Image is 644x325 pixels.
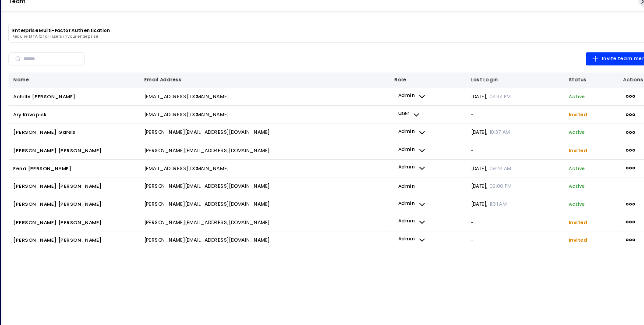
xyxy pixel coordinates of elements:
[454,108,546,125] td: -
[602,80,633,88] div: Actions
[31,80,46,88] div: Name
[153,113,233,119] p: [EMAIL_ADDRESS][DOMAIN_NAME]
[153,230,271,237] p: [PERSON_NAME][EMAIL_ADDRESS][DOMAIN_NAME]
[459,129,495,136] span: [DATE] ,
[31,214,114,220] span: [PERSON_NAME] [PERSON_NAME]
[459,196,492,203] span: [DATE] ,
[153,80,379,88] div: Email Address
[387,194,420,205] button: admin
[153,80,188,88] div: Email Address
[387,211,420,222] button: admin
[550,163,566,170] p: active
[387,127,420,138] button: admin
[550,146,568,153] span: Invited
[476,196,492,203] span: 11:31 AM
[153,96,233,103] p: [EMAIL_ADDRESS][DOMAIN_NAME]
[387,178,410,189] p: admin
[387,94,420,105] button: admin
[387,144,420,155] button: admin
[454,208,546,225] td: -
[550,129,566,136] p: active
[550,196,566,203] p: active
[459,163,497,170] span: [DATE] ,
[31,230,114,237] span: [PERSON_NAME] [PERSON_NAME]
[476,163,497,170] span: 09:44 AM
[387,161,420,172] button: admin
[153,196,271,203] p: [PERSON_NAME][EMAIL_ADDRESS][DOMAIN_NAME]
[550,113,568,119] span: Invited
[153,146,271,153] p: [PERSON_NAME][EMAIL_ADDRESS][DOMAIN_NAME]
[459,80,484,88] div: Last Login
[31,80,144,88] div: Name
[387,111,415,121] button: user
[387,228,420,239] button: admin
[387,80,449,88] div: Role
[31,196,114,203] span: [PERSON_NAME] [PERSON_NAME]
[30,35,619,40] h3: Enterprise Multi-Factor Authentication
[550,80,592,88] div: Status
[454,225,546,242] td: -
[550,180,566,186] p: active
[550,96,566,103] p: active
[153,214,271,220] p: [PERSON_NAME][EMAIL_ADDRESS][DOMAIN_NAME]
[31,129,89,136] span: [PERSON_NAME] Gareis
[153,129,271,136] p: [PERSON_NAME][EMAIL_ADDRESS][DOMAIN_NAME]
[459,96,496,103] span: [DATE] ,
[26,6,42,14] a: Team
[454,141,546,158] td: -
[566,58,637,70] button: Invite team member
[550,230,568,237] span: Invited
[476,180,497,186] span: 02:00 PM
[31,163,85,170] span: Eena [PERSON_NAME]
[153,180,271,186] p: [PERSON_NAME][EMAIL_ADDRESS][DOMAIN_NAME]
[31,96,89,103] span: Achille [PERSON_NAME]
[476,129,495,136] span: 10:37 AM
[31,180,114,186] span: [PERSON_NAME] [PERSON_NAME]
[30,41,619,45] p: Require MFA for all users in your enterprise
[572,60,632,68] span: Invite team member
[476,96,496,103] span: 04:34 PM
[459,80,541,88] div: Last Login
[31,113,62,119] span: Ary Krivopisk
[153,163,233,170] p: [EMAIL_ADDRESS][DOMAIN_NAME]
[31,146,114,153] span: [PERSON_NAME] [PERSON_NAME]
[550,214,568,220] span: Invited
[459,180,497,186] span: [DATE] ,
